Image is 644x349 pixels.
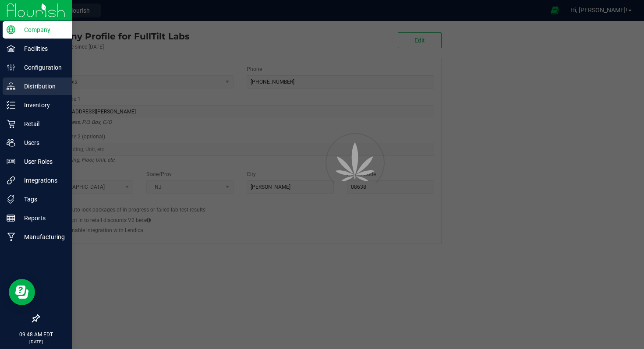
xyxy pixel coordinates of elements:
inline-svg: Inventory [7,101,15,109]
p: Distribution [15,81,68,92]
p: Company [15,25,68,35]
p: Configuration [15,62,68,73]
inline-svg: Retail [7,120,15,128]
inline-svg: Company [7,25,15,34]
inline-svg: Manufacturing [7,233,15,241]
p: Tags [15,194,68,204]
inline-svg: Distribution [7,82,15,91]
inline-svg: Facilities [7,44,15,53]
inline-svg: Reports [7,214,15,222]
inline-svg: User Roles [7,157,15,166]
p: [DATE] [4,338,68,345]
p: Users [15,137,68,148]
inline-svg: Configuration [7,63,15,72]
p: Reports [15,213,68,223]
inline-svg: Integrations [7,176,15,185]
p: Inventory [15,100,68,110]
p: Integrations [15,175,68,186]
p: Retail [15,119,68,129]
p: 09:48 AM EDT [4,331,68,338]
iframe: Resource center [9,279,35,305]
p: Facilities [15,43,68,54]
p: Manufacturing [15,232,68,242]
inline-svg: Tags [7,195,15,204]
p: User Roles [15,156,68,167]
inline-svg: Users [7,138,15,147]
